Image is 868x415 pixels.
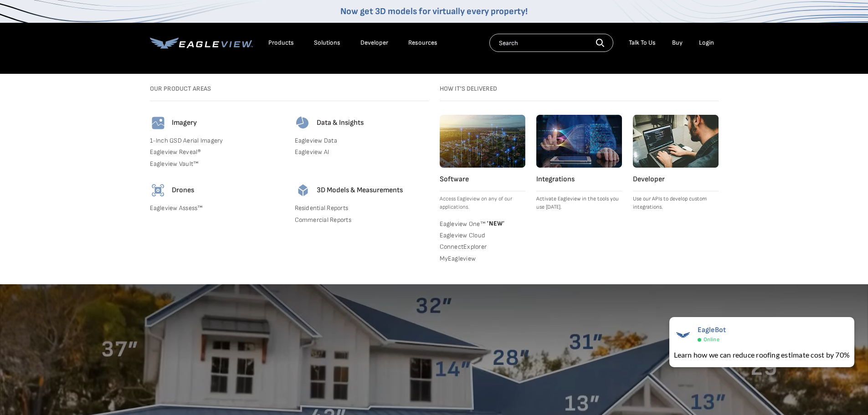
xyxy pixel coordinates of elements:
[150,85,429,93] h3: Our Product Areas
[295,182,311,199] img: 3d-models-icon.svg
[629,39,656,47] div: Talk To Us
[360,39,388,47] a: Developer
[317,118,364,128] h4: Data & Insights
[314,39,340,47] div: Solutions
[633,175,719,184] h4: Developer
[440,85,719,93] h3: How it's Delivered
[536,175,622,184] h4: Integrations
[536,115,622,211] a: Integrations Activate Eagleview in the tools you use [DATE].
[295,148,429,156] a: Eagleview AI
[172,118,197,128] h4: Imagery
[698,326,726,334] span: EagleBot
[172,186,194,195] h4: Drones
[485,220,505,227] span: NEW
[672,39,683,47] a: Buy
[633,195,719,211] p: Use our APIs to develop custom integrations.
[440,175,525,184] h4: Software
[536,115,622,168] img: integrations.webp
[295,216,429,224] a: Commercial Reports
[408,39,437,47] div: Resources
[440,195,525,211] p: Access Eagleview on any of our applications.
[440,255,525,263] a: MyEagleview
[150,160,284,168] a: Eagleview Vault™
[150,204,284,212] a: Eagleview Assess™
[150,115,166,131] img: imagery-icon.svg
[489,34,613,52] input: Search
[150,182,166,199] img: drones-icon.svg
[633,115,719,168] img: developer.webp
[536,195,622,211] p: Activate Eagleview in the tools you use [DATE].
[295,204,429,212] a: Residential Reports
[150,148,284,156] a: Eagleview Reveal®
[674,349,850,360] div: Learn how we can reduce roofing estimate cost by 70%
[704,336,719,343] span: Online
[317,186,403,195] h4: 3D Models & Measurements
[699,39,714,47] div: Login
[295,115,311,131] img: data-icon.svg
[440,219,525,228] a: Eagleview One™ *NEW*
[268,39,294,47] div: Products
[440,231,525,240] a: Eagleview Cloud
[633,115,719,211] a: Developer Use our APIs to develop custom integrations.
[295,137,429,145] a: Eagleview Data
[440,115,525,168] img: software.webp
[674,326,692,344] img: EagleBot
[440,243,525,251] a: ConnectExplorer
[150,137,284,145] a: 1-Inch GSD Aerial Imagery
[340,6,528,17] a: Now get 3D models for virtually every property!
